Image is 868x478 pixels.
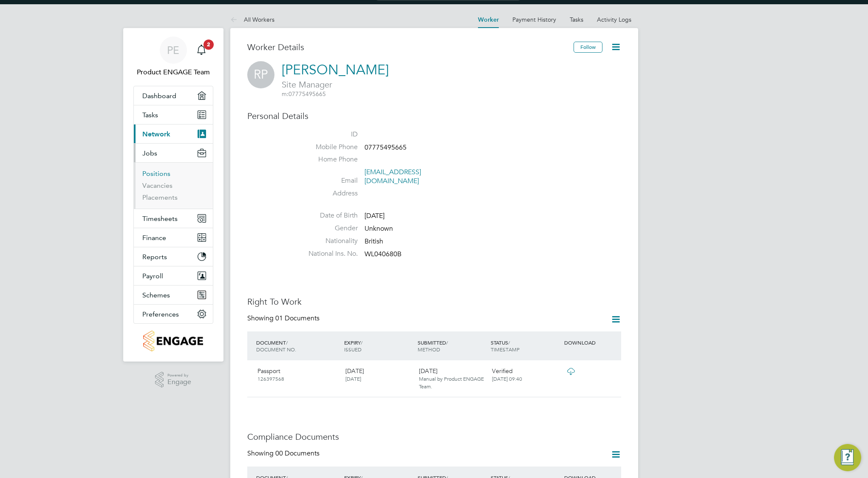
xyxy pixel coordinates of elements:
[134,286,213,304] button: Schemes
[133,331,213,351] a: Go to home page
[247,296,621,307] h3: Right To Work
[345,375,361,382] span: [DATE]
[361,339,362,346] span: /
[247,449,321,458] div: Showing
[298,211,358,220] label: Date of Birth
[142,92,176,100] span: Dashboard
[419,375,484,390] span: Manual by Product ENGAGE Team.
[204,40,214,50] span: 2
[570,16,583,23] a: Tasks
[298,224,358,233] label: Gender
[142,291,170,299] span: Schemes
[230,16,274,23] a: All Workers
[416,335,489,357] div: SUBMITTED
[298,237,358,246] label: Nationality
[275,449,319,458] span: 00 Documents
[254,335,342,357] div: DOCUMENT
[446,339,448,346] span: /
[282,62,389,78] a: [PERSON_NAME]
[134,209,213,228] button: Timesheets
[167,45,179,56] span: PE
[167,379,191,386] span: Engage
[257,375,284,382] span: 126397568
[247,314,321,323] div: Showing
[342,335,416,357] div: EXPIRY
[134,247,213,266] button: Reports
[254,364,342,386] div: Passport
[142,310,179,318] span: Preferences
[365,212,385,221] span: [DATE]
[247,61,274,88] span: RP
[275,314,319,322] span: 01 Documents
[492,375,522,382] span: [DATE] 09:40
[282,90,288,98] span: m:
[574,42,602,53] button: Follow
[282,90,326,98] span: 07775495665
[134,305,213,323] button: Preferences
[365,250,401,258] span: WL040680B
[344,346,362,353] span: ISSUED
[478,16,499,23] a: Worker
[247,110,621,122] h3: Personal Details
[298,176,358,185] label: Email
[508,339,510,346] span: /
[418,346,440,353] span: METHOD
[142,111,158,119] span: Tasks
[365,237,383,246] span: British
[247,431,621,442] h3: Compliance Documents
[562,335,621,350] div: DOWNLOAD
[142,215,178,223] span: Timesheets
[142,130,170,138] span: Network
[142,181,172,190] a: Vacancies
[134,86,213,105] a: Dashboard
[134,266,213,285] button: Payroll
[282,79,389,90] span: Site Manager
[142,253,167,261] span: Reports
[298,189,358,198] label: Address
[134,105,213,124] a: Tasks
[365,143,407,152] span: 07775495665
[134,144,213,162] button: Jobs
[193,37,210,64] a: 2
[342,364,416,386] div: [DATE]
[597,16,631,23] a: Activity Logs
[134,228,213,247] button: Finance
[298,130,358,139] label: ID
[489,335,562,357] div: STATUS
[416,364,489,394] div: [DATE]
[286,339,288,346] span: /
[142,234,166,242] span: Finance
[365,224,393,233] span: Unknown
[512,16,556,23] a: Payment History
[133,37,213,77] a: PEProduct ENGAGE Team
[834,444,861,471] button: Engage Resource Center
[298,155,358,164] label: Home Phone
[298,143,358,152] label: Mobile Phone
[167,372,191,379] span: Powered by
[123,28,223,362] nav: Main navigation
[134,162,213,209] div: Jobs
[142,149,157,157] span: Jobs
[142,170,170,178] a: Positions
[142,193,178,201] a: Placements
[491,346,520,353] span: TIMESTAMP
[365,168,421,185] a: [EMAIL_ADDRESS][DOMAIN_NAME]
[155,372,191,388] a: Powered byEngage
[133,67,213,77] span: Product ENGAGE Team
[247,42,574,53] h3: Worker Details
[142,272,163,280] span: Payroll
[143,331,203,351] img: countryside-properties-logo-retina.png
[492,367,513,375] span: Verified
[256,346,296,353] span: DOCUMENT NO.
[298,249,358,258] label: National Ins. No.
[134,124,213,143] button: Network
